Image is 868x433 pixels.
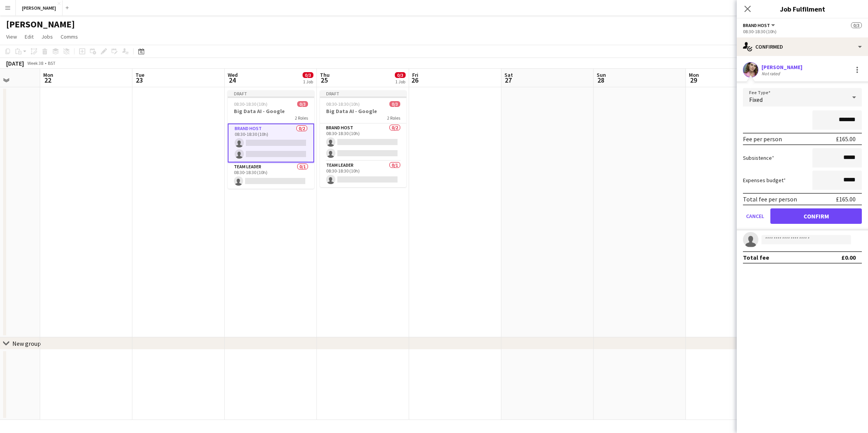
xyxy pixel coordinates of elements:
div: 08:30-18:30 (10h) [743,29,862,34]
div: Draft [320,90,406,96]
div: Fee per person [743,135,782,143]
span: 0/3 [297,101,308,107]
span: 28 [596,76,606,85]
h1: [PERSON_NAME] [6,19,75,30]
button: Cancel [743,208,767,224]
div: 1 Job [395,79,405,85]
span: 0/3 [303,72,313,78]
a: View [3,32,20,42]
div: [PERSON_NAME] [761,64,802,71]
app-card-role: Team Leader0/108:30-18:30 (10h) [320,161,406,187]
span: Week 38 [25,60,45,66]
div: Total fee [743,254,769,261]
div: Draft [228,90,314,96]
h3: Job Fulfilment [737,4,868,14]
div: New group [12,340,41,347]
div: Not rated [761,71,782,76]
div: £0.00 [841,254,856,261]
span: 24 [227,76,238,85]
span: 27 [503,76,513,85]
span: 26 [411,76,418,85]
button: [PERSON_NAME] [16,0,63,15]
span: 0/3 [389,101,400,107]
span: 22 [42,76,53,85]
div: £165.00 [836,135,856,143]
span: Fri [412,71,418,78]
app-card-role: Brand Host0/208:30-18:30 (10h) [320,123,406,161]
app-job-card: Draft08:30-18:30 (10h)0/3Big Data AI - Google2 RolesBrand Host0/208:30-18:30 (10h) Team Leader0/1... [228,90,314,189]
div: Total fee per person [743,195,797,203]
span: Wed [228,71,238,78]
label: Subsistence [743,154,774,161]
div: [DATE] [6,59,24,67]
span: Sun [597,71,606,78]
div: 1 Job [303,79,313,85]
app-card-role: Brand Host0/208:30-18:30 (10h) [228,123,314,162]
div: Confirmed [737,37,868,56]
span: Jobs [41,33,53,40]
span: Mon [689,71,699,78]
span: 2 Roles [295,115,308,121]
span: Comms [61,33,78,40]
button: Brand Host [743,22,776,28]
div: £165.00 [836,195,856,203]
span: View [6,33,17,40]
span: 08:30-18:30 (10h) [326,101,360,107]
a: Comms [58,32,81,42]
span: 23 [134,76,144,85]
span: Fixed [749,96,763,103]
label: Expenses budget [743,177,786,184]
a: Edit [22,32,37,42]
div: BST [48,60,56,66]
span: Tue [135,71,144,78]
h3: Big Data AI - Google [228,108,314,115]
app-card-role: Team Leader0/108:30-18:30 (10h) [228,162,314,189]
span: 0/3 [851,22,862,28]
span: Mon [43,71,53,78]
span: Edit [25,33,34,40]
h3: Big Data AI - Google [320,108,406,115]
app-job-card: Draft08:30-18:30 (10h)0/3Big Data AI - Google2 RolesBrand Host0/208:30-18:30 (10h) Team Leader0/1... [320,90,406,187]
span: 29 [688,76,699,85]
span: Sat [504,71,513,78]
span: Thu [320,71,330,78]
span: 08:30-18:30 (10h) [234,101,267,107]
span: 2 Roles [387,115,400,121]
span: Brand Host [743,22,770,28]
span: 0/3 [395,72,406,78]
span: 25 [319,76,330,85]
button: Confirm [770,208,862,224]
a: Jobs [38,32,56,42]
